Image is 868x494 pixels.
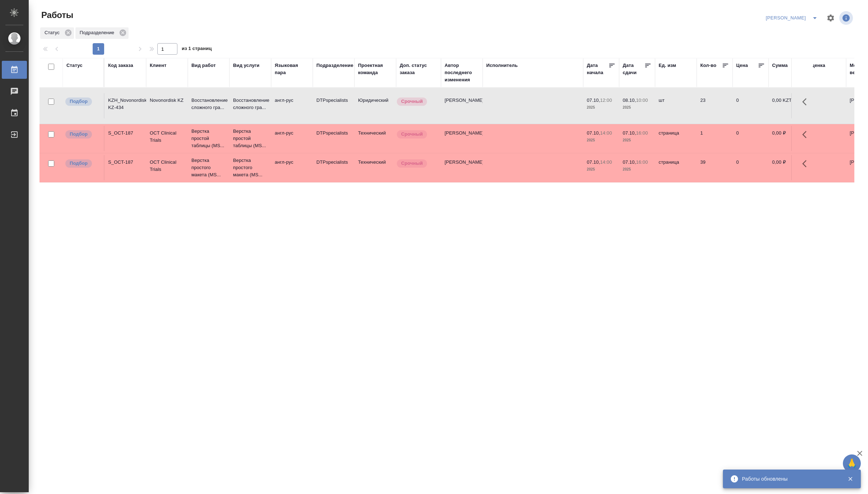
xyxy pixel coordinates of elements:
p: 2025 [587,166,616,173]
td: англ-рус [271,93,313,118]
div: Вид услуги [233,62,260,69]
div: S_OCT-187 [108,130,143,137]
div: Вид работ [191,62,216,69]
div: Языковая пара [275,62,309,76]
div: Исполнитель [486,62,518,69]
div: Подразделение [316,62,353,69]
button: Закрыть [843,476,858,482]
td: Технический [354,126,396,151]
td: [PERSON_NAME] [441,155,483,180]
td: 0,00 ₽ [769,126,804,151]
p: 16:00 [636,130,648,136]
p: 10:00 [636,98,648,103]
span: Настроить таблицу [822,9,839,27]
p: Подбор [70,160,88,167]
p: Срочный [401,131,423,138]
p: 2025 [587,137,616,144]
div: Подразделение [75,27,129,39]
td: 0,00 KZT [769,93,804,118]
button: Здесь прячутся важные кнопки [798,155,815,172]
div: Можно подбирать исполнителей [65,130,100,139]
p: Срочный [401,160,423,167]
p: Верстка простой таблицы (MS... [191,128,226,149]
p: OCT Clinical Trials [150,159,184,173]
div: Код заказа [108,62,133,69]
span: Работы [40,9,73,21]
div: Кол-во [700,62,716,69]
p: Подбор [70,131,88,138]
p: Подразделение [80,29,117,36]
td: 23 [697,93,733,118]
div: Дата сдачи [623,62,644,76]
div: Дата начала [587,62,608,76]
div: KZH_Novonordisk-KZ-434 [108,97,143,111]
p: Верстка простого макета (MS... [233,157,268,178]
div: Работы обновлены [742,475,837,482]
td: англ-рус [271,155,313,180]
div: Статус [40,27,74,39]
p: 07.10, [587,159,600,165]
p: 08.10, [623,98,636,103]
p: Восстановление сложного гра... [191,97,226,111]
div: Оценка [808,62,825,69]
div: split button [764,12,822,24]
p: 07.10, [587,130,600,136]
div: Автор последнего изменения [445,62,479,83]
div: Клиент [150,62,166,69]
td: 0,00 ₽ [769,155,804,180]
td: страница [655,126,697,151]
p: Подбор [70,98,88,105]
div: Статус [66,62,83,69]
td: Юридический [354,93,396,118]
td: [PERSON_NAME] [441,93,483,118]
p: 14:00 [600,130,612,136]
td: DTPspecialists [313,93,354,118]
button: 🙏 [843,454,861,472]
p: 12:00 [600,98,612,103]
div: Доп. статус заказа [400,62,437,76]
td: DTPspecialists [313,155,354,180]
p: Восстановление сложного гра... [233,97,268,111]
td: 0 [733,155,769,180]
span: из 1 страниц [182,44,212,55]
div: Можно подбирать исполнителей [65,159,100,168]
p: 14:00 [600,159,612,165]
td: 0 [733,126,769,151]
p: 2025 [623,137,651,144]
p: 07.10, [623,130,636,136]
div: Проектная команда [358,62,393,76]
td: DTPspecialists [313,126,354,151]
p: Статус [45,29,62,36]
p: 07.10, [587,98,600,103]
td: 39 [697,155,733,180]
p: 2025 [587,104,616,111]
span: Посмотреть информацию [839,11,854,25]
p: 2025 [623,104,651,111]
div: Сумма [772,62,788,69]
p: 07.10, [623,159,636,165]
td: 1 [697,126,733,151]
p: Верстка простого макета (MS... [191,157,226,178]
td: Технический [354,155,396,180]
td: шт [655,93,697,118]
div: Можно подбирать исполнителей [65,97,100,106]
p: 16:00 [636,159,648,165]
p: 2025 [623,166,651,173]
td: англ-рус [271,126,313,151]
td: [PERSON_NAME] [441,126,483,151]
p: Novonordisk KZ [150,97,184,104]
p: OCT Clinical Trials [150,130,184,144]
span: 🙏 [846,456,858,471]
td: 0 [733,93,769,118]
p: Верстка простой таблицы (MS... [233,128,268,149]
div: Ед. изм [659,62,676,69]
p: Срочный [401,98,423,105]
div: S_OCT-187 [108,159,143,166]
td: страница [655,155,697,180]
div: Цена [736,62,748,69]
